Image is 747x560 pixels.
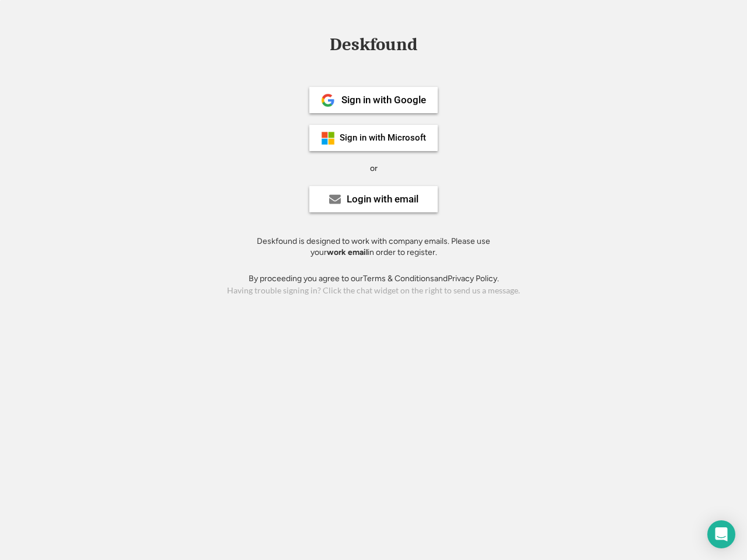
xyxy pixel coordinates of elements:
div: Deskfound [324,36,423,54]
div: Open Intercom Messenger [707,520,735,548]
div: Sign in with Microsoft [340,134,426,142]
img: ms-symbollockup_mssymbol_19.png [321,131,335,145]
div: By proceeding you agree to our and [249,273,499,285]
a: Terms & Conditions [363,274,434,283]
div: Deskfound is designed to work with company emails. Please use your in order to register. [242,236,505,258]
img: 1024px-Google__G__Logo.svg.png [321,93,335,107]
div: or [370,163,378,174]
div: Sign in with Google [341,95,426,105]
strong: work email [327,247,368,257]
div: Login with email [347,194,418,204]
a: Privacy Policy. [448,274,499,283]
